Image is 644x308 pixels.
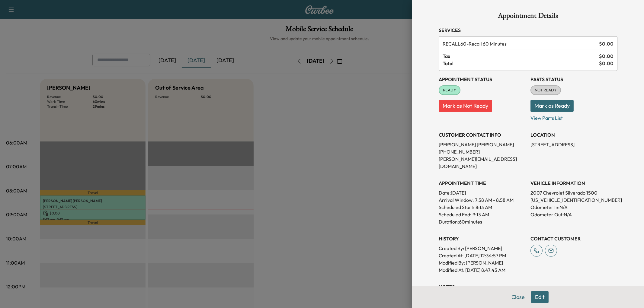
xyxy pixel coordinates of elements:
p: Odometer Out: N/A [530,211,617,218]
p: Date: [DATE] [439,189,526,196]
h3: APPOINTMENT TIME [439,179,526,187]
span: $ 0.00 [599,40,614,47]
h3: Services [439,27,617,34]
button: Close [508,291,529,303]
p: Arrival Window: [439,196,526,204]
h3: NOTES [439,283,617,291]
p: [STREET_ADDRESS] [530,141,617,148]
h1: Appointment Details [439,12,617,22]
p: [PHONE_NUMBER] [439,148,526,155]
button: Mark as Not Ready [439,100,492,112]
h3: CONTACT CUSTOMER [530,235,617,242]
span: $ 0.00 [599,52,614,60]
h3: CUSTOMER CONTACT INFO [439,131,526,138]
h3: Parts Status [530,76,617,83]
span: $ 0.00 [599,60,614,67]
p: [PERSON_NAME] [PERSON_NAME] [439,141,526,148]
span: Tax [443,52,599,60]
span: READY [439,87,460,93]
p: 8:13 AM [476,204,492,211]
h3: VEHICLE INFORMATION [530,179,617,187]
h3: Appointment Status [439,76,526,83]
p: Created At : [DATE] 12:34:57 PM [439,252,526,259]
p: Odometer In: N/A [530,204,617,211]
p: Scheduled Start: [439,204,474,211]
p: View Parts List [530,112,617,122]
span: Total [443,60,599,67]
span: 7:58 AM - 8:58 AM [475,196,514,204]
h3: LOCATION [530,131,617,138]
span: Recall 60 Minutes [443,40,597,47]
p: Created By : [PERSON_NAME] [439,245,526,252]
p: Modified By : [PERSON_NAME] [439,259,526,266]
p: 9:13 AM [473,211,489,218]
p: [US_VEHICLE_IDENTIFICATION_NUMBER] [530,196,617,204]
button: Edit [531,291,549,303]
p: Scheduled End: [439,211,471,218]
p: Duration: 60 minutes [439,218,526,225]
button: Mark as Ready [530,100,574,112]
p: 2007 Chevrolet Silverado 1500 [530,189,617,196]
p: [PERSON_NAME][EMAIL_ADDRESS][DOMAIN_NAME] [439,155,526,170]
h3: History [439,235,526,242]
span: NOT READY [531,87,560,93]
p: Modified At : [DATE] 8:47:43 AM [439,266,526,274]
